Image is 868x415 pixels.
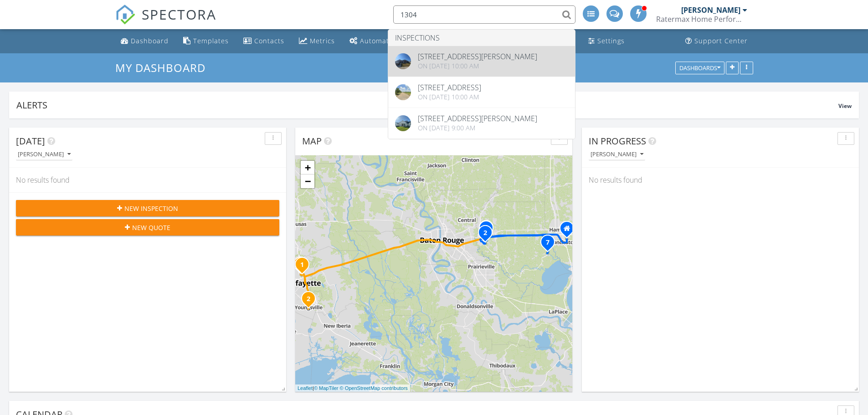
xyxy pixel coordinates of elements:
button: New Quote [16,219,279,236]
a: My Dashboard [115,60,213,75]
div: Automations (Basic) [360,36,428,45]
span: SPECTORA [142,5,216,24]
div: [STREET_ADDRESS] [418,84,481,91]
button: [PERSON_NAME] [589,149,645,161]
img: The Best Home Inspection Software - Spectora [115,5,135,25]
img: 8816088%2Fcover_photos%2F5TCsDtFKsfZh7EPMpSwn%2Foriginal.jpg [395,53,411,69]
span: New Quote [132,223,170,232]
img: cover.jpg [395,115,411,131]
div: | [295,384,410,392]
div: [STREET_ADDRESS][PERSON_NAME] [418,115,537,122]
div: On [DATE] 9:00 am [418,124,537,132]
button: New Inspection [16,200,279,216]
a: © OpenStreetMap contributors [340,385,408,391]
div: 21547 Yellowfin Drive 62, Springfield, LA 70462 [548,242,553,247]
div: Contacts [254,36,284,45]
div: Templates [193,36,229,45]
a: Leaflet [298,385,313,391]
img: streetview [395,84,411,100]
a: Support Center [682,33,751,50]
div: [PERSON_NAME] [18,151,71,158]
a: © MapTiler [314,385,339,391]
a: Templates [180,33,232,50]
div: 862 Lee Drive, Ponchatoula LA 70454 [567,228,572,234]
button: Dashboards [675,61,724,74]
div: Ratermax Home Performance, LLC [656,15,747,24]
a: SPECTORA [115,12,216,31]
i: 1 [300,262,304,268]
input: Search everything... [393,5,575,24]
a: Zoom in [301,161,314,174]
div: 106 Manor House Ln 87, Lafayette, LA 70507 [302,264,308,270]
div: No results found [9,168,286,192]
div: [PERSON_NAME] [681,5,740,15]
div: 203 Bennington Ln 65, Youngsville, LA 70592 [308,298,314,304]
div: On [DATE] 10:00 am [418,93,481,101]
li: Inspections [388,30,575,46]
a: Automations (Basic) [346,33,431,50]
div: 25287 Burlington Dr 83, Denham Springs, LA 70726 [485,232,491,238]
div: Alerts [16,99,838,111]
div: 10656 Deric Avenue 10, Denham Springs, LA 70726 [486,228,492,233]
a: Zoom out [301,174,314,188]
button: [PERSON_NAME] [16,149,72,161]
div: [STREET_ADDRESS][PERSON_NAME] [418,53,537,60]
div: Metrics [310,36,335,45]
i: 2 [307,296,310,302]
div: Support Center [694,36,748,45]
a: Dashboard [117,33,172,50]
a: Metrics [295,33,339,50]
div: Settings [597,36,625,45]
div: No results found [582,168,859,192]
div: [PERSON_NAME] [591,151,643,158]
div: Dashboards [679,65,720,71]
i: 2 [483,230,487,236]
div: On [DATE] 10:00 am [418,62,537,70]
span: View [838,102,852,110]
a: Settings [585,33,628,50]
i: 7 [546,240,550,246]
span: In Progress [589,135,646,147]
span: New Inspection [124,204,178,213]
span: Map [302,135,322,147]
a: Contacts [240,33,288,50]
span: [DATE] [16,135,45,147]
div: Dashboard [131,36,169,45]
